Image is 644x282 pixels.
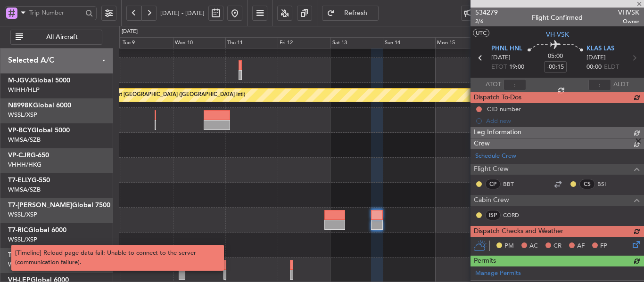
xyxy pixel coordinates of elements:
[613,80,629,89] span: ALDT
[8,77,70,84] a: M-JGVJGlobal 5000
[8,152,31,159] span: VP-CJR
[8,210,37,219] a: WSSL/XSP
[8,127,32,134] span: VP-BCY
[29,6,83,20] input: Trip Number
[8,136,41,144] a: WMSA/SZB
[8,177,50,184] a: T7-ELLYG-550
[509,63,524,72] span: 19:00
[8,185,41,194] a: WMSA/SZB
[25,34,99,40] span: All Aircraft
[322,6,379,21] button: Refresh
[15,249,210,267] div: [Timeline] Reload page data fail: Unable to connect to the server (communication failure).
[618,8,639,17] span: VHVSK
[491,44,522,54] span: PHNL HNL
[8,102,33,109] span: N8998K
[278,37,330,48] div: Fri 12
[8,177,32,184] span: T7-ELLY
[475,8,498,17] span: 534279
[8,127,70,134] a: VP-BCYGlobal 5000
[473,29,489,37] button: UTC
[8,102,71,109] a: N8998KGlobal 6000
[486,80,501,89] span: ATOT
[491,63,507,72] span: ETOT
[383,37,435,48] div: Sun 14
[491,53,511,63] span: [DATE]
[604,63,619,72] span: ELDT
[173,37,225,48] div: Wed 10
[8,161,41,169] a: VHHH/HKG
[8,227,28,234] span: T7-RIC
[8,86,40,94] a: WIHH/HLP
[122,28,138,36] div: [DATE]
[8,202,72,209] span: T7-[PERSON_NAME]
[337,10,375,16] span: Refresh
[586,63,602,72] span: 00:00
[586,44,614,54] span: KLAS LAS
[475,17,498,25] span: 2/6
[586,53,606,63] span: [DATE]
[8,77,32,84] span: M-JGVJ
[330,37,383,48] div: Sat 13
[618,17,639,25] span: Owner
[8,111,37,119] a: WSSL/XSP
[225,37,278,48] div: Thu 11
[8,202,110,209] a: T7-[PERSON_NAME]Global 7500
[8,152,49,159] a: VP-CJRG-650
[435,37,487,48] div: Mon 15
[8,227,66,234] a: T7-RICGlobal 6000
[121,37,173,48] div: Tue 9
[88,88,245,102] div: Planned Maint [GEOGRAPHIC_DATA] ([GEOGRAPHIC_DATA] Intl)
[160,9,205,17] span: [DATE] - [DATE]
[546,30,569,40] span: VH-VSK
[10,30,102,45] button: All Aircraft
[548,52,563,61] span: 05:00
[532,13,583,23] div: Flight Confirmed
